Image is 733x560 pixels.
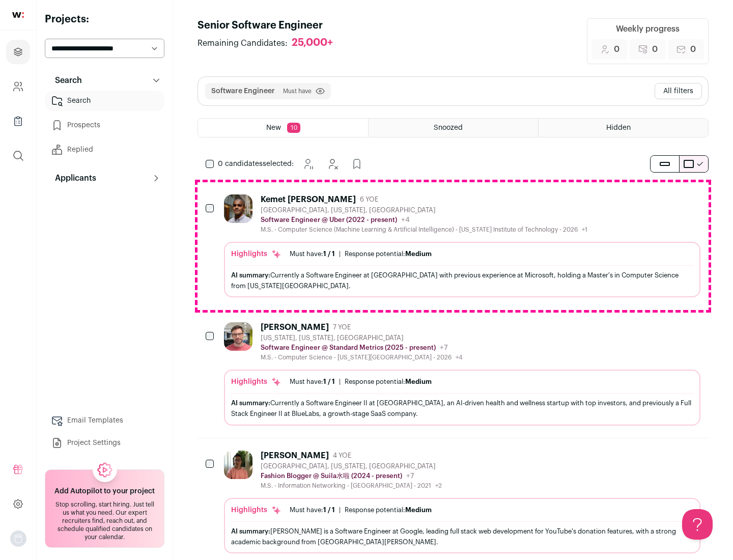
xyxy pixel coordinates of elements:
[655,83,702,99] button: All filters
[616,23,680,35] div: Weekly progress
[261,472,402,480] p: Fashion Blogger @ Suila水啦 (2024 - present)
[224,194,252,223] img: 1d26598260d5d9f7a69202d59cf331847448e6cffe37083edaed4f8fc8795bfe
[369,119,538,137] a: Snoozed
[434,124,463,131] span: Snoozed
[606,124,631,131] span: Hidden
[266,124,281,131] span: New
[45,12,164,26] h2: Projects:
[345,378,432,386] div: Response potential:
[298,154,318,174] button: Snooze
[435,483,442,489] span: +2
[231,398,693,419] div: Currently a Software Engineer II at [GEOGRAPHIC_DATA], an AI-driven health and wellness startup w...
[406,472,414,480] span: +7
[6,40,30,64] a: Projects
[347,154,367,174] button: Add to Prospects
[261,334,463,342] div: [US_STATE], [US_STATE], [GEOGRAPHIC_DATA]
[12,12,24,18] img: wellfound-shorthand-0d5821cbd27db2630d0214b213865d53afaa358527fdda9d0ea32b1df1b89c2c.svg
[323,507,335,513] span: 1 / 1
[261,482,442,490] div: M.S. - Information Networking - [GEOGRAPHIC_DATA] - 2021
[290,378,335,386] div: Must have:
[45,410,164,431] a: Email Templates
[231,249,281,259] div: Highlights
[224,322,700,425] a: [PERSON_NAME] 7 YOE [US_STATE], [US_STATE], [GEOGRAPHIC_DATA] Software Engineer @ Standard Metric...
[224,194,700,297] a: Kemet [PERSON_NAME] 6 YOE [GEOGRAPHIC_DATA], [US_STATE], [GEOGRAPHIC_DATA] Software Engineer @ Ub...
[539,119,708,137] a: Hidden
[211,86,275,96] button: Software Engineer
[45,139,164,160] a: Replied
[231,400,270,406] span: AI summary:
[261,206,587,214] div: [GEOGRAPHIC_DATA], [US_STATE], [GEOGRAPHIC_DATA]
[290,506,335,514] div: Must have:
[45,469,164,548] a: Add Autopilot to your project Stop scrolling, start hiring. Just tell us what you need. Our exper...
[582,227,587,233] span: +1
[261,451,329,461] div: [PERSON_NAME]
[198,18,343,33] h1: Senior Software Engineer
[10,530,26,547] img: nopic.png
[405,507,432,513] span: Medium
[405,378,432,385] span: Medium
[45,70,164,91] button: Search
[231,505,281,515] div: Highlights
[287,123,300,133] span: 10
[224,451,700,553] a: [PERSON_NAME] 4 YOE [GEOGRAPHIC_DATA], [US_STATE], [GEOGRAPHIC_DATA] Fashion Blogger @ Suila水啦 (2...
[345,506,432,514] div: Response potential:
[614,43,619,55] span: 0
[345,250,432,258] div: Response potential:
[290,378,432,386] ul: |
[292,37,333,49] div: 25,000+
[51,500,158,541] div: Stop scrolling, start hiring. Just tell us what you need. Our expert recruiters find, reach out, ...
[261,216,397,224] p: Software Engineer @ Uber (2022 - present)
[690,43,696,55] span: 0
[290,250,432,258] ul: |
[456,354,463,360] span: +4
[440,344,448,351] span: +7
[54,486,155,496] h2: Add Autopilot to your project
[231,526,693,547] div: [PERSON_NAME] is a Software Engineer at Google, leading full stack web development for YouTube's ...
[323,378,335,385] span: 1 / 1
[231,377,281,387] div: Highlights
[261,353,463,361] div: M.S. - Computer Science - [US_STATE][GEOGRAPHIC_DATA] - 2026
[333,452,351,460] span: 4 YOE
[218,159,294,169] span: selected:
[283,87,312,95] span: Must have
[261,462,442,470] div: [GEOGRAPHIC_DATA], [US_STATE], [GEOGRAPHIC_DATA]
[261,226,587,234] div: M.S. - Computer Science (Machine Learning & Artificial Intelligence) - [US_STATE] Institute of Te...
[218,160,263,167] span: 0 candidates
[224,451,252,479] img: ebffc8b94a612106133ad1a79c5dcc917f1f343d62299c503ebb759c428adb03.jpg
[231,528,270,535] span: AI summary:
[401,216,410,223] span: +4
[652,43,658,55] span: 0
[10,530,26,547] button: Open dropdown
[290,250,335,258] div: Must have:
[231,270,693,291] div: Currently a Software Engineer at [GEOGRAPHIC_DATA] with previous experience at Microsoft, holding...
[45,168,164,188] button: Applicants
[6,109,30,133] a: Company Lists
[682,509,713,540] iframe: Help Scout Beacon - Open
[261,194,356,205] div: Kemet [PERSON_NAME]
[224,322,252,351] img: 0fb184815f518ed3bcaf4f46c87e3bafcb34ea1ec747045ab451f3ffb05d485a
[323,250,335,257] span: 1 / 1
[198,37,288,49] span: Remaining Candidates:
[231,272,270,278] span: AI summary:
[45,433,164,453] a: Project Settings
[405,250,432,257] span: Medium
[360,195,378,204] span: 6 YOE
[261,344,436,352] p: Software Engineer @ Standard Metrics (2025 - present)
[49,172,96,184] p: Applicants
[49,74,82,87] p: Search
[290,506,432,514] ul: |
[261,322,329,332] div: [PERSON_NAME]
[6,74,30,99] a: Company and ATS Settings
[322,154,343,174] button: Hide
[45,91,164,111] a: Search
[45,115,164,135] a: Prospects
[333,323,351,331] span: 7 YOE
